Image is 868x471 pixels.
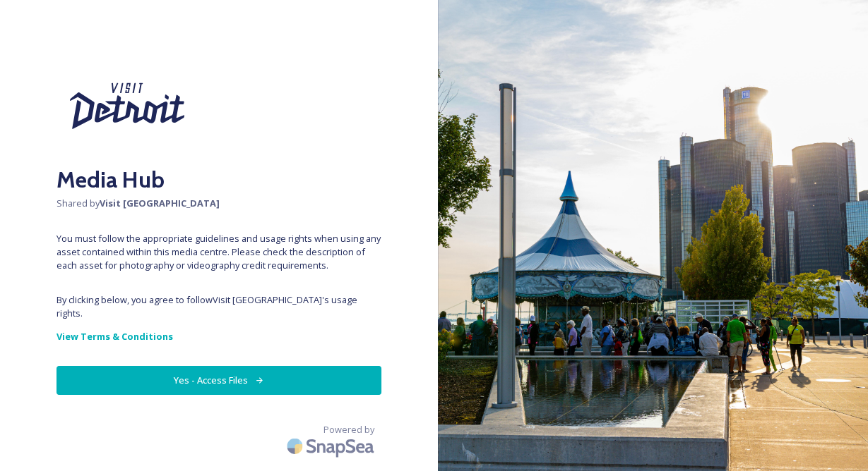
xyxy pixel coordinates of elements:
button: Yes - Access Files [57,366,381,395]
a: View Terms & Conditions [57,328,381,345]
img: SnapSea Logo [283,429,381,463]
strong: Visit [GEOGRAPHIC_DATA] [100,197,220,209]
img: Visit%20Detroit%20New%202024.svg [57,56,198,156]
span: By clicking below, you agree to follow Visit [GEOGRAPHIC_DATA] 's usage rights. [57,293,381,320]
span: You must follow the appropriate guidelines and usage rights when using any asset contained within... [57,232,381,273]
span: Shared by [57,197,381,210]
span: Powered by [323,423,374,436]
strong: View Terms & Conditions [57,330,173,343]
h2: Media Hub [57,163,381,197]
